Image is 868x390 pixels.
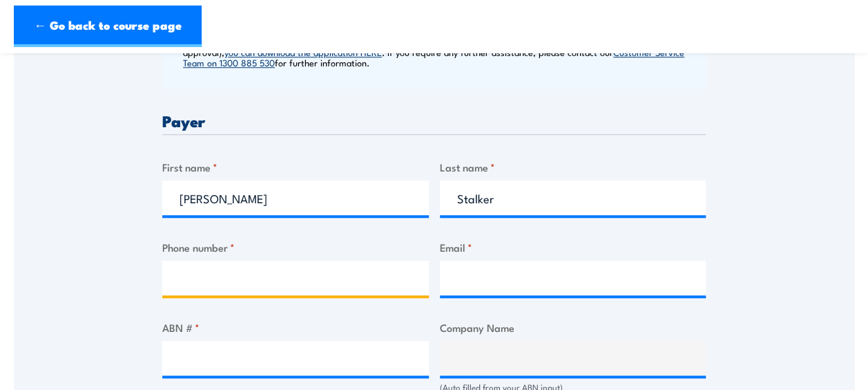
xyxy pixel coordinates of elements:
h3: Payer [162,113,706,129]
label: Company Name [440,319,706,335]
a: Customer Service Team on 1300 885 530 [183,46,684,68]
label: Last name [440,159,706,175]
label: First name [162,159,429,175]
label: Phone number [162,239,429,255]
label: Email [440,239,706,255]
p: Payment on account is only available to approved Corporate Customers who have previously applied ... [183,16,702,68]
a: ← Go back to course page [14,6,202,47]
label: ABN # [162,319,429,335]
